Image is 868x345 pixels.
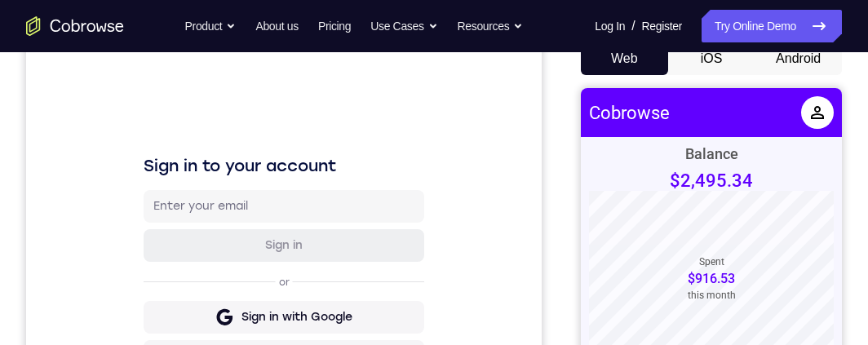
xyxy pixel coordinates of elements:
button: Product [185,10,237,42]
button: Web [581,42,668,75]
p: Balance [104,57,157,74]
input: Enter your email [127,156,388,172]
a: Pricing [318,10,351,42]
p: $2,495.34 [89,82,172,103]
a: Go to the home page [26,16,124,36]
a: Register [642,10,682,42]
button: Sign in [117,187,398,219]
div: Spent this month [107,168,155,213]
a: Cobrowse [8,15,89,35]
div: Sign in with GitHub [216,306,326,322]
button: Sign in with GitHub [117,298,398,330]
button: Resources [458,10,524,42]
a: Log In [595,10,625,42]
button: Use Cases [370,10,437,42]
a: Try Online Demo [702,10,842,42]
h1: Sign in to your account [117,112,398,135]
span: / [631,16,635,36]
button: Sign in with Google [117,259,398,291]
span: $916.53 [107,183,154,198]
p: or [250,233,267,246]
div: Sign in with Google [215,267,326,283]
button: iOS [668,42,755,75]
a: About us [255,10,298,42]
button: Android [755,42,842,75]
